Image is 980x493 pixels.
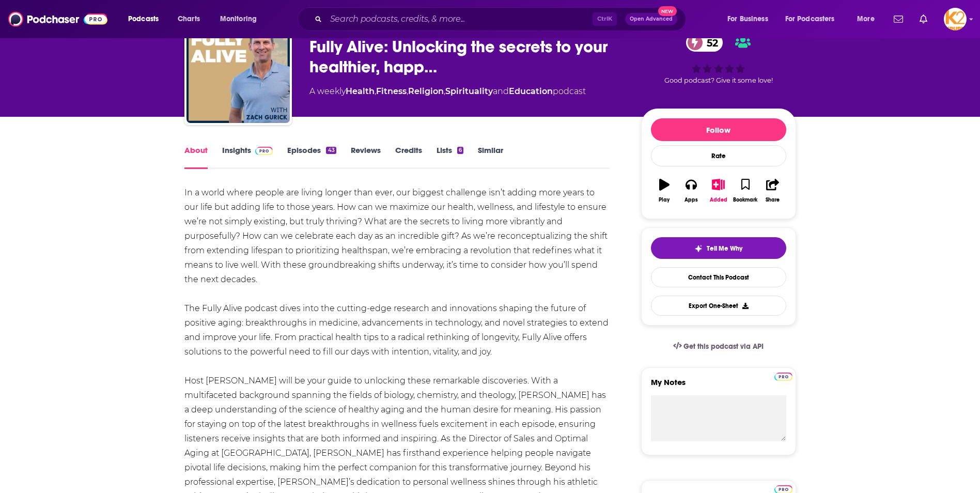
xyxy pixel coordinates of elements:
[178,12,200,26] span: Charts
[255,147,273,155] img: Podchaser Pro
[707,244,742,253] span: Tell Me Why
[759,172,786,209] button: Share
[733,197,757,203] div: Bookmark
[630,17,673,22] span: Open Advanced
[593,12,617,26] span: Ctrl K
[184,303,609,357] span: The Fully Alive podcast dives into the cutting-edge research and innovations shaping the future o...
[766,197,780,203] div: Share
[213,11,270,27] button: open menu
[850,11,888,27] button: open menu
[651,377,786,395] label: My Notes
[128,12,159,26] span: Podcasts
[658,6,677,16] span: New
[686,34,723,52] a: 52
[395,145,422,169] a: Credits
[326,147,336,154] div: 43
[625,13,677,25] button: Open AdvancedNew
[326,11,593,27] input: Search podcasts, credits, & more...
[664,76,773,84] span: Good podcast? Give it some love!
[408,86,444,96] a: Religion
[683,342,764,351] span: Get this podcast via API
[641,27,796,91] div: 52Good podcast? Give it some love!
[509,86,553,96] a: Education
[184,188,608,284] span: In a world where people are living longer than ever, our biggest challenge isn’t adding more year...
[309,85,586,98] div: A weekly podcast
[857,12,875,26] span: More
[944,8,967,30] button: Show profile menu
[287,145,336,169] a: Episodes43
[444,86,445,96] span: ,
[890,10,907,28] a: Show notifications dropdown
[944,8,967,30] span: Logged in as K2Krupp
[659,197,670,203] div: Play
[184,145,208,169] a: About
[720,11,781,27] button: open menu
[8,9,107,29] img: Podchaser - Follow, Share and Rate Podcasts
[651,296,786,316] button: Export One-Sheet
[651,118,786,141] button: Follow
[732,172,759,209] button: Bookmark
[785,12,835,26] span: For Podcasters
[493,86,509,96] span: and
[220,12,257,26] span: Monitoring
[121,11,172,27] button: open menu
[307,7,696,31] div: Search podcasts, credits, & more...
[651,267,786,287] a: Contact This Podcast
[915,10,931,28] a: Show notifications dropdown
[222,145,273,169] a: InsightsPodchaser Pro
[727,12,768,26] span: For Business
[478,145,503,169] a: Similar
[685,197,698,203] div: Apps
[694,244,703,253] img: tell me why sparkle
[346,86,375,96] a: Health
[437,145,463,169] a: Lists6
[678,172,705,209] button: Apps
[710,197,727,203] div: Added
[774,371,792,381] a: Pro website
[375,86,376,96] span: ,
[651,237,786,259] button: tell me why sparkleTell Me Why
[779,11,850,27] button: open menu
[696,34,723,52] span: 52
[445,86,493,96] a: Spirituality
[705,172,732,209] button: Added
[665,334,772,359] a: Get this podcast via API
[351,145,381,169] a: Reviews
[171,11,206,27] a: Charts
[651,172,678,209] button: Play
[457,147,463,154] div: 6
[651,145,786,166] div: Rate
[376,86,407,96] a: Fitness
[774,373,792,381] img: Podchaser Pro
[186,20,290,123] img: Fully Alive: Unlocking the secrets to your healthier, happier, longer life
[944,8,967,30] img: User Profile
[407,86,408,96] span: ,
